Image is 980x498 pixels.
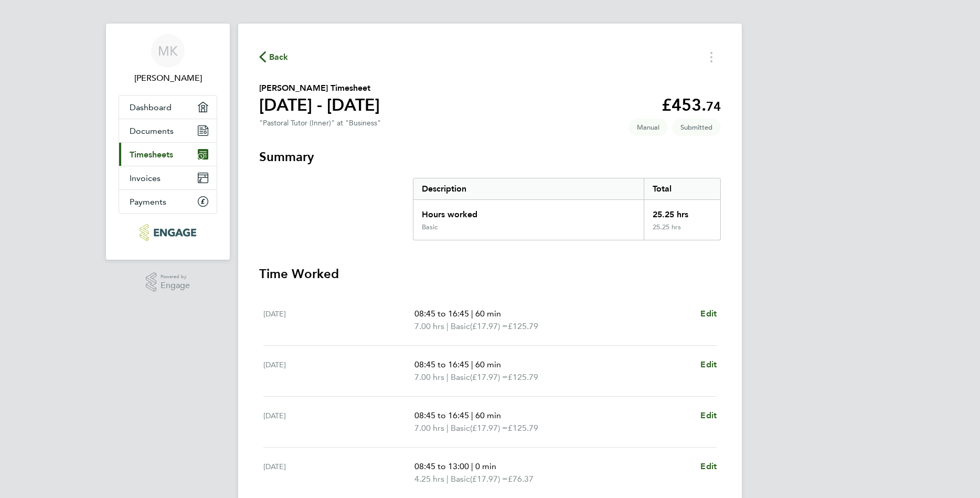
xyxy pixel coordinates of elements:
[700,409,717,422] a: Edit
[119,72,217,84] span: Moliha Khatun
[672,119,721,136] span: This timesheet is Submitted.
[700,358,717,371] a: Edit
[446,474,449,484] span: |
[700,410,717,420] span: Edit
[475,309,501,319] span: 60 min
[446,372,449,382] span: |
[470,321,508,331] span: (£17.97) =
[451,371,470,384] span: Basic
[413,178,721,240] div: Summary
[119,224,217,241] a: Go to home page
[119,143,217,166] a: Timesheets
[414,359,469,369] span: 08:45 to 16:45
[700,308,717,320] a: Edit
[451,320,470,333] span: Basic
[130,126,174,136] span: Documents
[269,51,289,63] span: Back
[451,473,470,485] span: Basic
[259,119,381,128] div: "Pastoral Tutor (Inner)" at "Business"
[106,24,230,260] nav: Main navigation
[446,423,449,433] span: |
[158,44,178,58] span: MK
[422,223,438,231] div: Basic
[700,309,717,319] span: Edit
[161,281,190,290] span: Engage
[662,95,721,115] app-decimal: £453.
[644,200,720,223] div: 25.25 hrs
[414,372,444,382] span: 7.00 hrs
[508,423,538,433] span: £125.79
[508,321,538,331] span: £125.79
[259,266,721,282] h3: Time Worked
[446,321,449,331] span: |
[130,102,172,112] span: Dashboard
[629,119,668,136] span: This timesheet was manually created.
[451,422,470,435] span: Basic
[263,409,414,435] div: [DATE]
[263,460,414,485] div: [DATE]
[475,461,496,471] span: 0 min
[414,410,469,420] span: 08:45 to 16:45
[700,460,717,473] a: Edit
[259,149,721,165] h3: Summary
[644,223,720,240] div: 25.25 hrs
[508,372,538,382] span: £125.79
[470,474,508,484] span: (£17.97) =
[130,173,161,183] span: Invoices
[414,474,444,484] span: 4.25 hrs
[263,358,414,384] div: [DATE]
[700,461,717,471] span: Edit
[644,178,720,199] div: Total
[475,359,501,369] span: 60 min
[146,272,190,292] a: Powered byEngage
[119,34,217,84] a: MK[PERSON_NAME]
[119,96,217,119] a: Dashboard
[471,309,473,319] span: |
[706,99,721,114] span: 74
[119,190,217,213] a: Payments
[140,224,196,241] img: morganhunt-logo-retina.png
[130,197,166,207] span: Payments
[161,272,190,281] span: Powered by
[414,321,444,331] span: 7.00 hrs
[414,461,469,471] span: 08:45 to 13:00
[414,309,469,319] span: 08:45 to 16:45
[470,372,508,382] span: (£17.97) =
[471,461,473,471] span: |
[702,49,721,65] button: Timesheets Menu
[259,50,289,63] button: Back
[471,410,473,420] span: |
[413,200,644,223] div: Hours worked
[413,178,644,199] div: Description
[414,423,444,433] span: 7.00 hrs
[130,150,173,160] span: Timesheets
[471,359,473,369] span: |
[119,119,217,142] a: Documents
[259,82,380,94] h2: [PERSON_NAME] Timesheet
[259,94,380,115] h1: [DATE] - [DATE]
[470,423,508,433] span: (£17.97) =
[263,308,414,333] div: [DATE]
[119,166,217,189] a: Invoices
[700,359,717,369] span: Edit
[475,410,501,420] span: 60 min
[508,474,534,484] span: £76.37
